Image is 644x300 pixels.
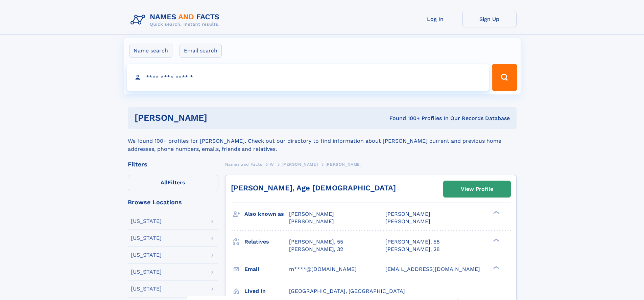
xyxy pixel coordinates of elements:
div: [US_STATE] [131,286,162,292]
a: [PERSON_NAME], 28 [385,246,440,253]
a: [PERSON_NAME] [282,160,318,168]
div: Browse Locations [128,199,218,205]
span: [PERSON_NAME] [326,162,362,167]
a: Sign Up [462,11,517,27]
h3: Lived in [244,285,289,297]
a: Log In [408,11,462,27]
span: [PERSON_NAME] [289,211,334,217]
div: View Profile [461,181,493,197]
span: W [270,162,274,167]
input: search input [127,64,489,91]
img: Logo Names and Facts [128,11,225,29]
span: [PERSON_NAME] [282,162,318,167]
span: [EMAIL_ADDRESS][DOMAIN_NAME] [385,266,480,272]
label: Name search [129,44,172,58]
a: [PERSON_NAME], 55 [289,238,343,246]
div: [US_STATE] [131,218,162,224]
div: [US_STATE] [131,269,162,275]
a: [PERSON_NAME], Age [DEMOGRAPHIC_DATA] [231,184,396,192]
h3: Relatives [244,236,289,248]
span: [PERSON_NAME] [385,218,430,225]
label: Email search [180,44,222,58]
div: ❯ [492,210,500,215]
div: Found 100+ Profiles In Our Records Database [298,115,510,122]
span: [GEOGRAPHIC_DATA], [GEOGRAPHIC_DATA] [289,288,405,294]
h3: Email [244,263,289,275]
a: [PERSON_NAME], 32 [289,246,343,253]
a: View Profile [444,181,510,197]
div: ❯ [492,265,500,270]
label: Filters [128,175,218,191]
div: Filters [128,161,218,167]
div: ❯ [492,238,500,242]
h1: [PERSON_NAME] [135,114,299,122]
div: [US_STATE] [131,235,162,241]
a: Names and Facts [225,160,262,168]
h3: Also known as [244,208,289,220]
button: Search Button [492,64,517,91]
a: [PERSON_NAME], 58 [385,238,440,246]
a: W [270,160,274,168]
div: [US_STATE] [131,252,162,258]
span: [PERSON_NAME] [289,218,334,225]
div: We found 100+ profiles for [PERSON_NAME]. Check out our directory to find information about [PERS... [128,129,517,153]
span: All [161,179,168,186]
span: [PERSON_NAME] [385,211,430,217]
